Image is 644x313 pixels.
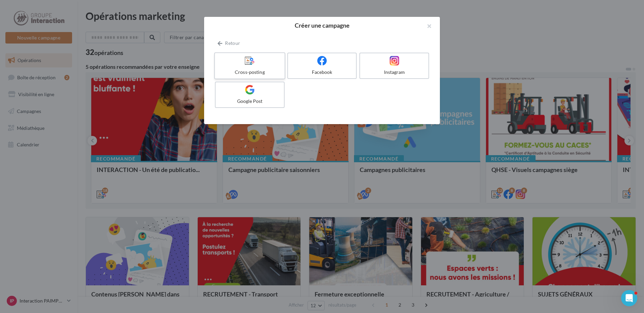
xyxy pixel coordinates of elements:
div: Instagram [363,69,426,76]
button: Retour [215,39,243,47]
iframe: Intercom live chat [621,290,637,306]
div: Google Post [218,98,281,105]
h2: Créer une campagne [215,22,429,28]
div: Facebook [291,69,354,76]
div: Cross-posting [218,69,282,76]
